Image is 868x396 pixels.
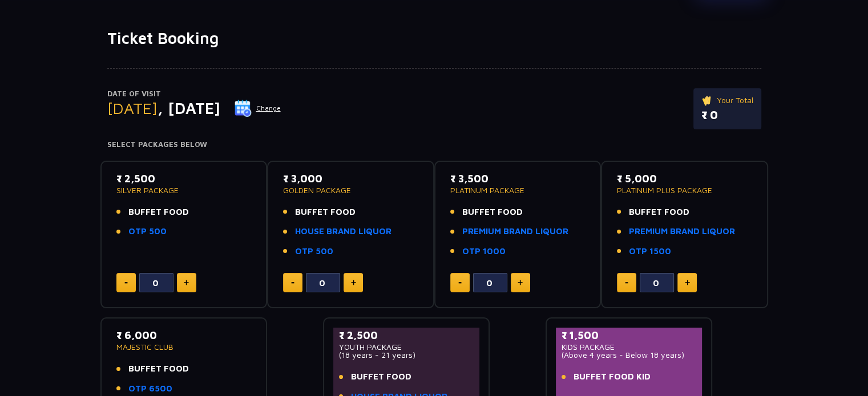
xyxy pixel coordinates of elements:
span: , [DATE] [158,99,220,117]
span: BUFFET FOOD [629,206,689,219]
p: ₹ 1,500 [562,328,697,343]
span: BUFFET FOOD [351,370,411,383]
p: PLATINUM PLUS PACKAGE [617,186,752,194]
a: OTP 1000 [462,245,506,258]
a: OTP 1500 [629,245,671,258]
button: Change [234,99,281,117]
p: MAJESTIC CLUB [116,343,252,351]
p: ₹ 5,000 [617,171,752,186]
p: SILVER PACKAGE [116,186,252,194]
h4: Select Packages Below [107,140,761,149]
p: ₹ 2,500 [339,328,474,343]
p: ₹ 6,000 [116,328,252,343]
p: Date of Visit [107,88,281,100]
img: plus [685,280,690,285]
a: OTP 500 [295,245,333,258]
a: OTP 6500 [128,382,172,395]
p: ₹ 0 [701,107,753,124]
img: minus [625,282,628,284]
span: BUFFET FOOD [128,206,189,219]
span: BUFFET FOOD [295,206,356,219]
span: BUFFET FOOD [128,362,189,375]
span: BUFFET FOOD KID [574,370,651,383]
img: minus [291,282,294,284]
img: plus [518,280,523,285]
a: PREMIUM BRAND LIQUOR [462,225,568,238]
img: ticket [701,94,713,107]
span: BUFFET FOOD [462,206,523,219]
span: [DATE] [107,99,158,117]
p: ₹ 3,000 [283,171,418,186]
img: plus [351,280,356,285]
img: plus [184,280,189,285]
img: minus [458,282,462,284]
p: GOLDEN PACKAGE [283,186,418,194]
p: PLATINUM PACKAGE [450,186,586,194]
p: ₹ 3,500 [450,171,586,186]
a: PREMIUM BRAND LIQUOR [629,225,735,238]
h1: Ticket Booking [107,28,761,48]
p: KIDS PACKAGE [562,343,697,351]
p: ₹ 2,500 [116,171,252,186]
p: YOUTH PACKAGE [339,343,474,351]
a: OTP 500 [128,225,167,238]
p: Your Total [701,94,753,107]
img: minus [124,282,128,284]
p: (Above 4 years - Below 18 years) [562,351,697,359]
p: (18 years - 21 years) [339,351,474,359]
a: HOUSE BRAND LIQUOR [295,225,391,238]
